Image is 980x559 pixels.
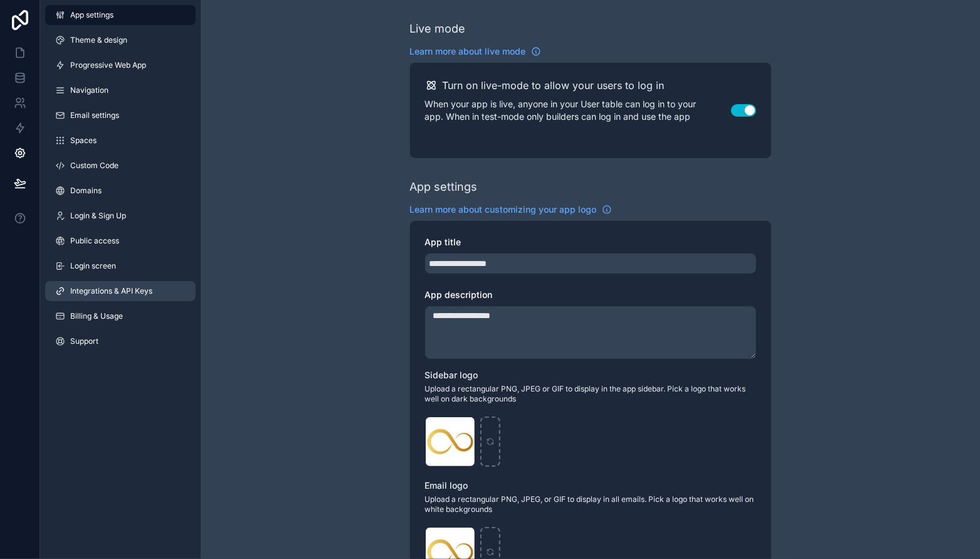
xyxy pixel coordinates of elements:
span: Public access [70,236,119,246]
a: Login & Sign Up [45,206,196,226]
span: Navigation [70,85,108,95]
span: Email logo [425,480,468,491]
a: Navigation [45,80,196,100]
span: Progressive Web App [70,60,146,70]
a: Theme & design [45,30,196,50]
div: Live mode [410,20,466,38]
a: Learn more about live mode [410,45,541,58]
a: Login screen [45,256,196,276]
a: Learn more about customizing your app logo [410,203,612,216]
span: Billing & Usage [70,311,123,321]
span: Learn more about customizing your app logo [410,203,597,216]
span: Sidebar logo [425,370,478,380]
span: Login & Sign Up [70,211,126,221]
a: Email settings [45,105,196,125]
a: Public access [45,231,196,251]
a: Domains [45,181,196,201]
span: Support [70,336,98,346]
span: App settings [70,10,113,20]
a: Integrations & API Keys [45,281,196,301]
span: Spaces [70,136,97,146]
p: When your app is live, anyone in your User table can log in to your app. When in test-mode only b... [425,98,731,123]
span: Domains [70,186,102,196]
span: Custom Code [70,161,119,171]
span: Theme & design [70,35,127,45]
span: Login screen [70,261,116,271]
div: App settings [410,178,478,196]
a: Support [45,331,196,351]
span: Email settings [70,110,119,120]
span: Integrations & API Keys [70,286,152,296]
h2: Turn on live-mode to allow your users to log in [443,78,665,93]
a: App settings [45,5,196,25]
span: App description [425,289,493,300]
a: Custom Code [45,156,196,176]
span: App title [425,237,461,247]
span: Upload a rectangular PNG, JPEG or GIF to display in the app sidebar. Pick a logo that works well ... [425,384,756,404]
a: Spaces [45,130,196,151]
span: Learn more about live mode [410,45,526,58]
span: Upload a rectangular PNG, JPEG, or GIF to display in all emails. Pick a logo that works well on w... [425,494,756,514]
a: Progressive Web App [45,55,196,75]
a: Billing & Usage [45,306,196,326]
